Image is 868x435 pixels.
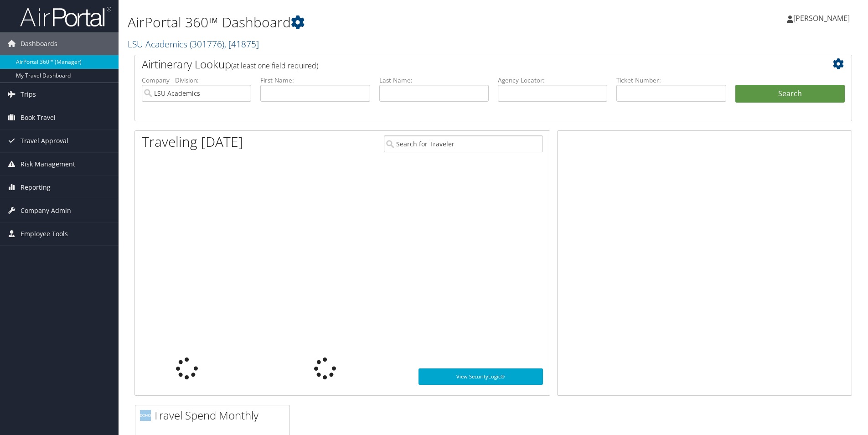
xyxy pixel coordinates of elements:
[498,76,607,85] label: Agency Locator:
[21,153,75,176] span: Risk Management
[21,129,68,152] span: Travel Approval
[142,57,785,72] h2: Airtinerary Lookup
[616,76,726,85] label: Ticket Number:
[384,135,543,152] input: Search for Traveler
[735,85,845,103] button: Search
[260,76,370,85] label: First Name:
[21,199,71,222] span: Company Admin
[21,83,36,106] span: Trips
[21,32,57,55] span: Dashboards
[21,106,56,129] span: Book Travel
[20,6,111,27] img: airportal-logo.png
[128,38,259,50] a: LSU Academics
[140,408,289,423] h2: Travel Spend Monthly
[21,223,68,245] span: Employee Tools
[793,13,850,23] span: [PERSON_NAME]
[231,61,318,71] span: (at least one field required)
[787,5,859,32] a: [PERSON_NAME]
[142,132,243,151] h1: Traveling [DATE]
[142,76,251,85] label: Company - Division:
[140,410,151,421] img: domo-logo.png
[190,38,224,50] span: ( 301776 )
[418,368,543,385] a: View SecurityLogic®
[21,176,51,199] span: Reporting
[379,76,489,85] label: Last Name:
[128,13,615,32] h1: AirPortal 360™ Dashboard
[224,38,259,50] span: , [ 41875 ]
